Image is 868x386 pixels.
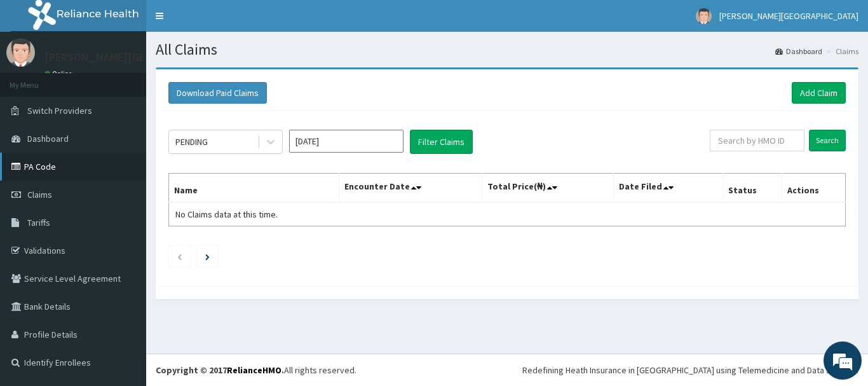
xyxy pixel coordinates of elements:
[6,38,35,67] img: User Image
[175,135,208,148] div: PENDING
[156,41,858,58] h1: All Claims
[146,354,868,386] footer: All rights reserved.
[208,6,239,37] div: Minimize live chat window
[410,130,473,154] button: Filter Claims
[614,174,723,203] th: Date Filed
[27,217,50,228] span: Tariffs
[809,130,846,151] input: Search
[44,52,233,63] p: [PERSON_NAME][GEOGRAPHIC_DATA]
[27,105,92,116] span: Switch Providers
[723,174,782,203] th: Status
[169,174,339,203] th: Name
[227,364,281,376] a: RelianceHMO
[27,189,52,200] span: Claims
[168,82,267,104] button: Download Paid Claims
[782,174,845,203] th: Actions
[719,10,858,22] span: [PERSON_NAME][GEOGRAPHIC_DATA]
[696,8,712,24] img: User Image
[289,130,403,153] input: Select Month and Year
[27,133,69,144] span: Dashboard
[775,46,822,57] a: Dashboard
[44,69,75,78] a: Online
[824,46,858,57] li: Claims
[482,174,614,203] th: Total Price(₦)
[175,209,278,220] span: No Claims data at this time.
[339,174,482,203] th: Encounter Date
[66,71,214,88] div: Chat with us now
[24,64,51,95] img: d_794563401_company_1708531726252_794563401
[6,254,242,298] textarea: Type your message and hit 'Enter'
[177,251,182,262] a: Previous page
[205,251,210,262] a: Next page
[522,364,858,376] div: Redefining Heath Insurance in [GEOGRAPHIC_DATA] using Telemedicine and Data Science!
[710,130,804,151] input: Search by HMO ID
[792,82,846,104] a: Add Claim
[156,364,284,376] strong: Copyright © 2017 .
[74,113,175,242] span: We're online!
